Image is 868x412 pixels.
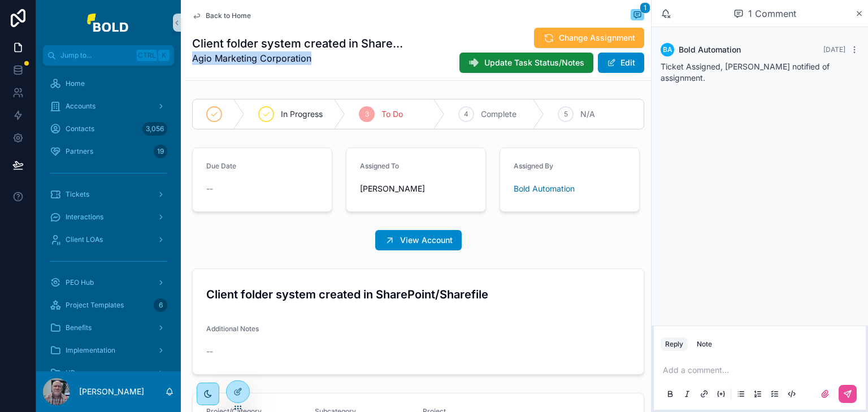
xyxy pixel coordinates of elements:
a: HR [43,363,174,383]
h1: Client folder system created in SharePoint/Sharefile [192,36,406,51]
span: Due Date [206,162,236,170]
span: Agio Marketing Corporation [192,51,406,65]
span: Partners [66,147,93,156]
span: Update Task Status/Notes [484,57,584,68]
div: Note [697,340,712,349]
a: Project Templates6 [43,295,174,315]
span: [PERSON_NAME] [360,183,425,194]
span: Back to Home [206,11,251,20]
span: Contacts [66,124,94,133]
span: To Do [381,109,403,120]
a: Benefits [43,318,174,338]
button: Jump to...CtrlK [43,45,174,66]
p: [PERSON_NAME] [79,386,144,397]
span: Home [66,79,85,88]
span: Project Templates [66,301,124,310]
span: Complete [481,109,517,120]
span: N/A [580,109,595,120]
span: Interactions [66,212,103,222]
span: In Progress [281,109,323,120]
a: Contacts3,056 [43,119,174,139]
a: Bold Automation [514,183,575,194]
span: Change Assignment [559,32,635,44]
a: Accounts [43,96,174,116]
div: scrollable content [36,66,181,371]
span: Additional Notes [206,324,259,333]
span: Ticket Assigned, [PERSON_NAME] notified of assignment. [661,62,830,83]
button: View Account [375,230,462,250]
button: Change Assignment [534,28,644,48]
span: Assigned To [360,162,399,170]
button: 1 [631,9,644,23]
button: Reply [661,337,688,351]
span: 1 Comment [748,7,796,20]
span: 3 [365,110,369,119]
span: View Account [400,235,453,246]
span: 5 [564,110,568,119]
span: Bold Automation [679,44,741,55]
span: Assigned By [514,162,553,170]
span: HR [66,368,75,378]
a: Partners19 [43,141,174,162]
span: K [159,51,168,60]
div: 19 [154,145,167,158]
span: Benefits [66,323,92,332]
span: -- [206,346,213,357]
span: Jump to... [60,51,132,60]
a: Tickets [43,184,174,205]
div: 6 [154,298,167,312]
span: Ctrl [137,50,157,61]
span: 4 [464,110,468,119]
button: Note [692,337,717,351]
span: Implementation [66,346,115,355]
img: App logo [87,14,130,32]
a: PEO Hub [43,272,174,293]
a: Back to Home [192,11,251,20]
span: Accounts [66,102,96,111]
span: PEO Hub [66,278,94,287]
span: 1 [640,2,650,14]
span: Tickets [66,190,89,199]
a: Interactions [43,207,174,227]
h3: Client folder system created in SharePoint/Sharefile [206,286,630,303]
button: Edit [598,53,644,73]
a: Implementation [43,340,174,361]
button: Update Task Status/Notes [459,53,593,73]
span: BA [663,45,672,54]
a: Home [43,73,174,94]
a: Client LOAs [43,229,174,250]
div: 3,056 [142,122,167,136]
span: Client LOAs [66,235,103,244]
span: -- [206,183,213,194]
span: [DATE] [823,45,845,54]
